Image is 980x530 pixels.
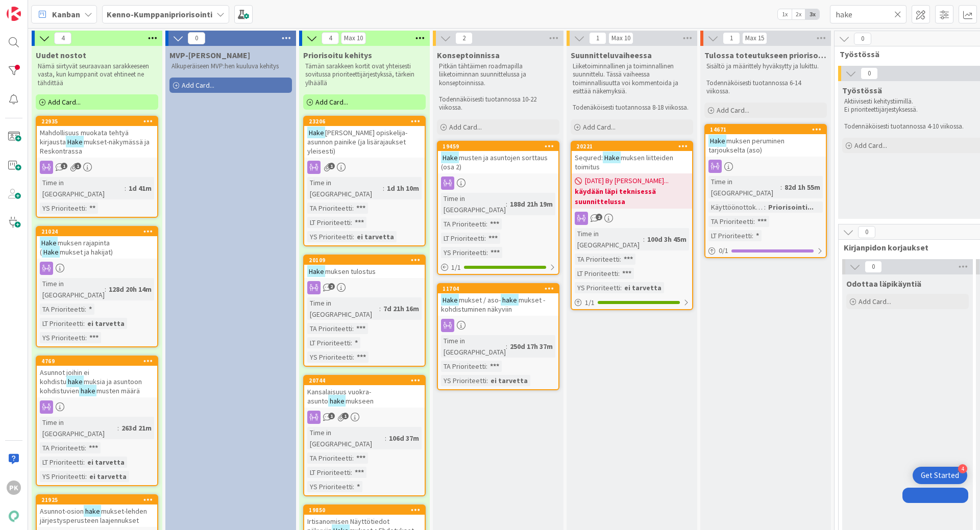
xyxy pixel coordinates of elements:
div: TA Prioriteetti [575,254,620,265]
img: Visit kanbanzone.com [7,7,21,21]
div: 19850 [309,507,425,514]
span: : [752,230,753,241]
span: 0 [188,32,205,44]
span: 0 [861,67,878,80]
div: LT Prioriteetti [307,467,351,478]
div: 263d 21m [119,422,154,434]
span: Kanban [52,8,80,20]
div: 20109 [309,257,425,264]
span: 0 [854,33,871,45]
div: 22935 [37,117,157,126]
span: Add Card... [449,122,482,132]
span: [DATE] By [PERSON_NAME]... [585,175,669,186]
span: mukset / aso- [459,295,501,305]
div: Get Started [921,470,959,481]
span: : [125,183,126,194]
span: muksia ja asuntoon kohdistuvien [40,377,142,395]
div: Max 15 [745,36,764,41]
div: 11704 [438,284,558,293]
div: YS Prioriteetti [441,375,486,386]
div: YS Prioriteetti [575,282,620,293]
div: 20221 [572,142,692,151]
span: : [486,361,487,372]
span: Add Card... [859,297,891,306]
div: 22935 [41,118,157,125]
span: : [352,323,354,334]
div: 14671 [710,126,826,133]
div: 20221 [576,143,692,150]
span: Add Card... [48,97,81,107]
div: LT Prioriteetti [307,217,351,228]
span: 1x [778,9,792,19]
mark: Hake [441,152,459,163]
div: 0/1 [705,244,826,257]
span: musten määrä [96,386,140,395]
span: Sequred: [575,153,603,162]
a: 11704Hakemukset / aso-hakemukset - kohdistuminen näkyviinTime in [GEOGRAPHIC_DATA]:250d 17h 37mTA... [437,283,559,390]
div: TA Prioriteetti [307,323,352,334]
span: : [385,433,386,444]
span: 1 [328,163,335,169]
div: 21024Hakemuksen rajapinta (Hakemukset ja hakijat) [37,227,157,259]
b: käydään läpi teknisessä suunnittelussa [575,186,689,207]
span: 1 [589,32,606,44]
div: 21925Asunnot-osionhakemukset-lehden järjestysperusteen laajennukset [37,495,157,527]
div: Time in [GEOGRAPHIC_DATA] [307,297,379,320]
div: Open Get Started checklist, remaining modules: 4 [913,467,967,484]
div: 19459Hakemusten ja asuntojen sorttaus (osa 2) [438,142,558,173]
span: Add Card... [583,122,616,132]
mark: hake [328,395,346,407]
p: Liiketoiminnallinen ja toiminnallinen suunnittelu. Tässä vaiheessa toiminnallisuutta voi kommento... [573,62,691,95]
span: 1 [342,413,349,419]
span: : [352,452,354,464]
div: 19850 [304,506,425,515]
span: : [351,337,352,348]
span: muksen peruminen tarjoukselta (aso) [708,136,785,155]
span: 0 [865,261,882,273]
div: 1d 1h 10m [384,183,422,194]
mark: hake [501,294,518,306]
div: Time in [GEOGRAPHIC_DATA] [708,176,780,198]
span: : [486,247,488,258]
p: Pitkän tähtäimen roadmapilla liiketoiminnan suunnittelussa ja konseptoinnissa. [439,62,557,87]
span: 1 [61,163,67,169]
a: 20221Sequred:Hakemuksen liitteiden toimitus[DATE] By [PERSON_NAME]...käydään läpi teknisessä suun... [571,141,693,310]
div: 82d 1h 55m [782,182,823,193]
a: 14671Hakemuksen peruminen tarjoukselta (aso)Time in [GEOGRAPHIC_DATA]:82d 1h 55mKäyttöönottokriit... [704,124,827,258]
div: 14671Hakemuksen peruminen tarjoukselta (aso) [705,125,826,157]
div: Time in [GEOGRAPHIC_DATA] [40,417,117,439]
div: LT Prioriteetti [441,233,484,244]
div: ei tarvetta [87,471,129,482]
a: 20744Kansalaisuus vuokra-asuntohakemukseenTime in [GEOGRAPHIC_DATA]:106d 37mTA Prioriteetti:***LT... [303,375,426,496]
span: Add Card... [717,106,749,115]
div: ei tarvetta [488,375,530,386]
div: 20744 [309,377,425,384]
span: : [486,218,487,230]
span: Suunnitteluvaiheessa [571,50,652,60]
div: Time in [GEOGRAPHIC_DATA] [441,335,506,358]
div: 23206Hake[PERSON_NAME] opiskelija-asunnon painike (ja lisärajaukset yleisesti) [304,117,425,158]
div: 128d 20h 14m [106,284,154,295]
div: 20221Sequred:Hakemuksen liitteiden toimitus [572,142,692,173]
div: Max 10 [611,36,630,41]
div: YS Prioriteetti [307,481,353,492]
span: : [379,303,381,314]
a: 20109Hakemuksen tulostusTime in [GEOGRAPHIC_DATA]:7d 21h 16mTA Prioriteetti:***LT Prioriteetti:*Y... [303,255,426,367]
span: mukset-lehden järjestysperusteen laajennukset [40,507,147,525]
span: : [643,234,645,245]
p: Todennäköisesti tuotannossa 10-22 viikossa. [439,95,557,112]
div: Käyttöönottokriittisyys [708,201,764,213]
div: 100d 3h 45m [645,234,689,245]
span: mukset-näkymässä ja Reskontrassa [40,137,150,156]
span: Tulossa toteutukseen priorisoituna [704,50,827,60]
span: Priorisoitu kehitys [303,50,372,60]
span: MVP-Kehitys [169,50,250,60]
span: : [85,304,86,315]
div: LT Prioriteetti [40,318,83,329]
div: TA Prioriteetti [40,304,85,315]
div: 19459 [443,143,558,150]
span: Add Card... [182,81,214,90]
div: 250d 17h 37m [507,341,555,352]
span: : [85,332,87,343]
span: : [353,231,354,242]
